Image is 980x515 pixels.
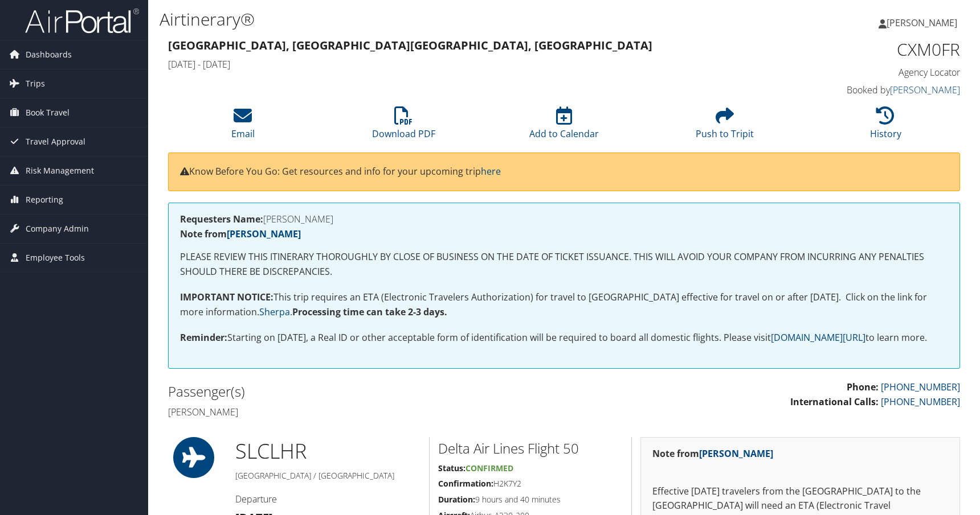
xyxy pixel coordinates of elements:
[168,58,758,71] h4: [DATE] - [DATE]
[160,7,699,31] h1: Airtinerary®
[775,84,960,96] h4: Booked by
[259,306,290,318] a: Sherpa
[438,494,475,505] strong: Duration:
[699,447,773,460] a: [PERSON_NAME]
[26,127,85,156] span: Travel Approval
[292,306,447,318] strong: Processing time can take 2-3 days.
[180,213,263,225] strong: Requesters Name:
[26,98,70,127] span: Book Travel
[438,463,465,473] strong: Status:
[180,250,948,279] p: PLEASE REVIEW THIS ITINERARY THOROUGHLY BY CLOSE OF BUSINESS ON THE DATE OF TICKET ISSUANCE. THIS...
[180,331,227,344] strong: Reminder:
[26,244,85,272] span: Employee Tools
[790,395,879,408] strong: International Calls:
[372,113,435,140] a: Download PDF
[180,291,273,303] strong: IMPORTANT NOTICE:
[438,478,493,489] strong: Confirmation:
[168,406,556,418] h4: [PERSON_NAME]
[870,113,901,140] a: History
[235,493,420,505] h4: Departure
[879,6,969,40] a: [PERSON_NAME]
[26,156,94,185] span: Risk Management
[771,331,865,344] a: [DOMAIN_NAME][URL]
[25,7,139,34] img: airportal-logo.png
[696,113,754,140] a: Push to Tripit
[438,478,623,489] h5: H2K7Y2
[26,40,72,69] span: Dashboards
[847,381,879,393] strong: Phone:
[235,437,420,465] h1: SLC LHR
[887,17,957,29] span: [PERSON_NAME]
[168,382,556,401] h2: Passenger(s)
[26,215,89,243] span: Company Admin
[180,164,948,179] p: Know Before You Go: Get resources and info for your upcoming trip
[890,84,960,96] a: [PERSON_NAME]
[465,463,513,473] span: Confirmed
[227,228,301,240] a: [PERSON_NAME]
[231,113,255,140] a: Email
[180,290,948,319] p: This trip requires an ETA (Electronic Travelers Authorization) for travel to [GEOGRAPHIC_DATA] ef...
[26,69,45,98] span: Trips
[438,439,623,458] h2: Delta Air Lines Flight 50
[481,165,501,178] a: here
[775,66,960,79] h4: Agency Locator
[438,494,623,505] h5: 9 hours and 40 minutes
[180,215,948,224] h4: [PERSON_NAME]
[26,186,63,214] span: Reporting
[180,228,301,240] strong: Note from
[881,381,960,393] a: [PHONE_NUMBER]
[881,395,960,408] a: [PHONE_NUMBER]
[775,38,960,61] h1: CXM0FR
[235,470,420,481] h5: [GEOGRAPHIC_DATA] / [GEOGRAPHIC_DATA]
[652,447,773,460] strong: Note from
[168,38,652,53] strong: [GEOGRAPHIC_DATA], [GEOGRAPHIC_DATA] [GEOGRAPHIC_DATA], [GEOGRAPHIC_DATA]
[180,331,948,345] p: Starting on [DATE], a Real ID or other acceptable form of identification will be required to boar...
[529,113,599,140] a: Add to Calendar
